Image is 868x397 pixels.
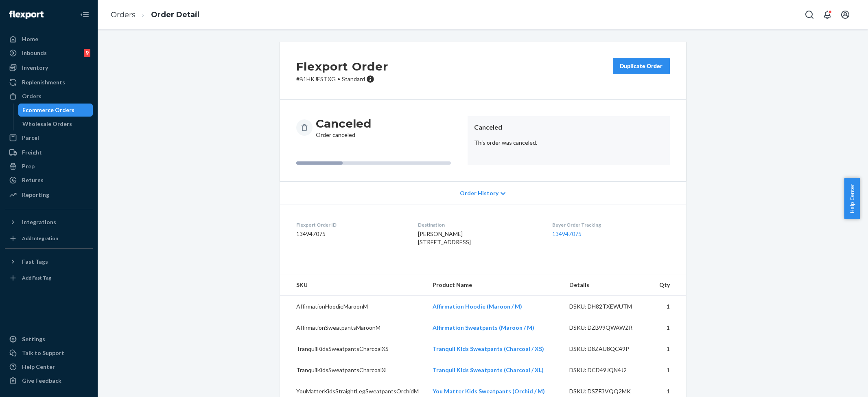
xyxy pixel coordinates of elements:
div: Settings [22,335,45,343]
div: Returns [22,176,44,184]
td: 1 [652,296,686,318]
a: Inbounds9 [5,46,93,60]
a: Prep [5,160,93,173]
button: Open Search Box [801,7,818,23]
div: DSKU: DSZF3VQQ2MK [569,387,646,395]
a: Wholesale Orders [18,117,93,130]
header: Canceled [474,123,663,132]
a: Add Fast Tag [5,271,93,285]
button: Close Navigation [77,7,93,23]
div: Add Integration [22,235,58,242]
a: Parcel [5,131,93,144]
td: AffirmationSweatpantsMaroonM [280,317,426,338]
a: Settings [5,333,93,346]
a: Affirmation Sweatpants (Maroon / M) [433,324,534,331]
a: Tranquil Kids Sweatpants (Charcoal / XL) [433,366,544,373]
h3: Canceled [316,116,371,131]
div: Reporting [22,191,49,199]
ol: breadcrumbs [104,3,206,27]
h2: Flexport Order [296,58,388,75]
span: [PERSON_NAME] [STREET_ADDRESS] [418,230,471,245]
div: Help Center [22,363,55,371]
div: DSKU: D8ZAU8QC49P [569,345,646,353]
a: Freight [5,146,93,159]
span: Order History [460,189,498,197]
div: 9 [84,49,90,57]
div: Inbounds [22,49,47,57]
a: Inventory [5,61,93,74]
div: Fast Tags [22,258,48,266]
div: Order canceled [316,116,371,139]
a: 134947075 [552,230,582,237]
div: Ecommerce Orders [22,106,74,114]
dt: Destination [418,221,539,228]
div: DSKU: DZB99QWAWZR [569,324,646,332]
td: 1 [652,360,686,381]
td: TranquilKidsSweatpantsCharcoalXL [280,360,426,381]
div: Orders [22,92,42,100]
div: Wholesale Orders [22,120,72,128]
button: Fast Tags [5,255,93,268]
th: Qty [652,274,686,296]
div: Parcel [22,134,39,142]
dt: Flexport Order ID [296,221,405,228]
div: Freight [22,148,42,157]
button: Open notifications [819,7,835,23]
a: You Matter Kids Sweatpants (Orchid / M) [433,388,545,395]
span: • [337,75,340,82]
div: Add Fast Tag [22,274,51,281]
dd: 134947075 [296,230,405,238]
a: Home [5,33,93,46]
dt: Buyer Order Tracking [552,221,669,228]
a: Help Center [5,360,93,373]
div: Prep [22,162,35,170]
th: SKU [280,274,426,296]
p: This order was canceled. [474,139,663,147]
div: Home [22,35,38,43]
button: Help Center [844,178,860,219]
p: # B1HKJESTXG [296,75,388,83]
a: Orders [5,90,93,103]
span: Standard [342,75,365,82]
td: TranquilKidsSweatpantsCharcoalXS [280,338,426,360]
div: DSKU: DCD49JQN4J2 [569,366,646,374]
a: Affirmation Hoodie (Maroon / M) [433,303,522,310]
div: Talk to Support [22,349,64,357]
td: 1 [652,338,686,360]
div: Replenishments [22,78,65,86]
button: Duplicate Order [613,58,670,74]
a: Order Detail [151,10,199,19]
th: Product Name [426,274,563,296]
td: 1 [652,317,686,338]
a: Returns [5,174,93,187]
button: Integrations [5,216,93,229]
div: Duplicate Order [620,62,663,70]
a: Orders [111,10,136,19]
a: Ecommerce Orders [18,104,93,117]
div: DSKU: DH82TXEWUTM [569,302,646,311]
td: AffirmationHoodieMaroonM [280,296,426,318]
a: Tranquil Kids Sweatpants (Charcoal / XS) [433,345,544,352]
a: Talk to Support [5,346,93,360]
button: Open account menu [837,7,853,23]
th: Details [563,274,652,296]
a: Replenishments [5,76,93,89]
div: Give Feedback [22,377,61,385]
img: Flexport logo [9,11,44,19]
div: Integrations [22,218,56,226]
button: Give Feedback [5,374,93,387]
a: Add Integration [5,232,93,245]
div: Inventory [22,64,48,72]
a: Reporting [5,188,93,201]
